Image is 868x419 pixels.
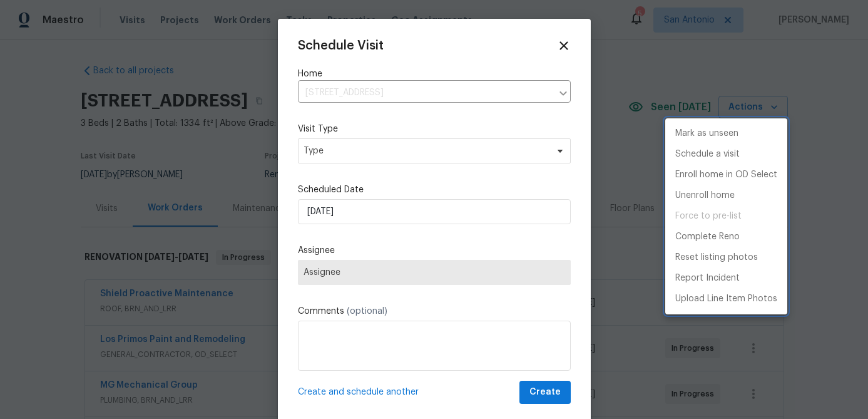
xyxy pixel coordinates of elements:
[675,148,740,161] p: Schedule a visit
[675,127,738,140] p: Mark as unseen
[675,251,758,264] p: Reset listing photos
[675,168,777,182] p: Enroll home in OD Select
[665,206,787,227] span: Setup visit must be completed before moving home to pre-list
[675,189,735,202] p: Unenroll home
[675,230,740,244] p: Complete Reno
[675,292,777,306] p: Upload Line Item Photos
[675,272,740,285] p: Report Incident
